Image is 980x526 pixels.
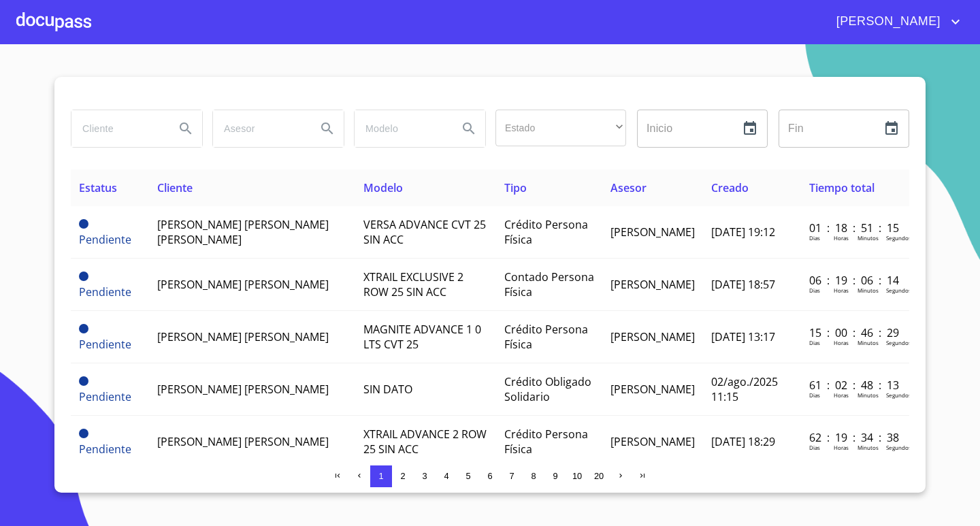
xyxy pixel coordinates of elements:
button: 2 [392,465,414,487]
span: [PERSON_NAME] [610,434,695,449]
span: [DATE] 13:17 [711,329,775,344]
span: 10 [572,471,582,481]
span: MAGNITE ADVANCE 1 0 LTS CVT 25 [363,322,481,352]
span: Pendiente [79,272,88,281]
span: [PERSON_NAME] [610,277,695,292]
button: account of current user [826,11,964,33]
button: 3 [414,465,436,487]
span: [PERSON_NAME] [610,382,695,397]
div: ​ [495,110,626,146]
span: Pendiente [79,429,88,438]
p: Dias [809,339,820,346]
span: [PERSON_NAME] [PERSON_NAME] [157,382,329,397]
p: 06 : 19 : 06 : 14 [809,273,901,288]
button: 9 [544,465,566,487]
span: Modelo [363,180,403,195]
span: [DATE] 19:12 [711,225,775,240]
span: Pendiente [79,219,88,229]
span: 1 [378,471,383,481]
p: 62 : 19 : 34 : 38 [809,430,901,445]
span: [PERSON_NAME] [610,225,695,240]
span: Crédito Obligado Solidario [504,374,591,404]
span: [DATE] 18:57 [711,277,775,292]
span: Pendiente [79,337,131,352]
input: search [355,110,447,147]
button: 20 [588,465,610,487]
p: 15 : 00 : 46 : 29 [809,325,901,340]
span: Tipo [504,180,527,195]
span: Asesor [610,180,647,195]
span: 4 [444,471,448,481]
p: Minutos [857,234,879,242]
input: search [213,110,306,147]
span: 6 [487,471,492,481]
p: Dias [809,234,820,242]
p: Horas [834,444,849,451]
span: XTRAIL ADVANCE 2 ROW 25 SIN ACC [363,427,487,457]
span: 9 [553,471,557,481]
button: 4 [436,465,457,487]
p: Minutos [857,286,879,294]
p: Segundos [886,339,911,346]
span: Tiempo total [809,180,875,195]
button: 1 [370,465,392,487]
p: Horas [834,234,849,242]
p: Minutos [857,391,879,399]
span: Creado [711,180,749,195]
span: Contado Persona Física [504,269,594,299]
button: 7 [501,465,523,487]
button: Search [453,112,485,145]
span: Estatus [79,180,117,195]
p: Segundos [886,444,911,451]
button: 6 [479,465,501,487]
p: Segundos [886,234,911,242]
p: Horas [834,339,849,346]
span: 20 [594,471,604,481]
p: 01 : 18 : 51 : 15 [809,220,901,235]
p: Dias [809,391,820,399]
span: Crédito Persona Física [504,217,588,247]
p: Horas [834,286,849,294]
span: [DATE] 18:29 [711,434,775,449]
p: 61 : 02 : 48 : 13 [809,378,901,393]
span: 8 [531,471,536,481]
span: 02/ago./2025 11:15 [711,374,778,404]
span: Crédito Persona Física [504,427,588,457]
span: [PERSON_NAME] [PERSON_NAME] [157,434,329,449]
span: Pendiente [79,324,88,333]
span: 3 [422,471,427,481]
span: 5 [465,471,470,481]
span: Pendiente [79,284,131,299]
p: Horas [834,391,849,399]
span: 2 [400,471,405,481]
button: 5 [457,465,479,487]
span: Pendiente [79,232,131,247]
span: [PERSON_NAME] [610,329,695,344]
span: XTRAIL EXCLUSIVE 2 ROW 25 SIN ACC [363,269,463,299]
button: 8 [523,465,544,487]
span: [PERSON_NAME] [PERSON_NAME] [157,329,329,344]
span: [PERSON_NAME] [PERSON_NAME] [PERSON_NAME] [157,217,329,247]
span: Pendiente [79,376,88,386]
span: Cliente [157,180,193,195]
p: Segundos [886,286,911,294]
span: VERSA ADVANCE CVT 25 SIN ACC [363,217,486,247]
button: 10 [566,465,588,487]
span: Pendiente [79,442,131,457]
span: Crédito Persona Física [504,322,588,352]
span: Pendiente [79,389,131,404]
span: SIN DATO [363,382,412,397]
p: Minutos [857,444,879,451]
p: Dias [809,286,820,294]
p: Dias [809,444,820,451]
button: Search [311,112,344,145]
span: [PERSON_NAME] [PERSON_NAME] [157,277,329,292]
input: search [71,110,164,147]
span: 7 [509,471,514,481]
p: Minutos [857,339,879,346]
button: Search [169,112,202,145]
span: [PERSON_NAME] [826,11,947,33]
p: Segundos [886,391,911,399]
